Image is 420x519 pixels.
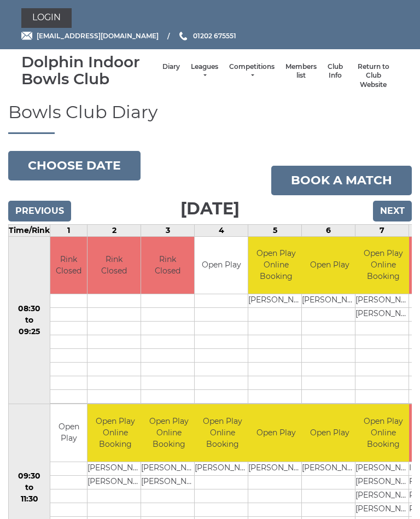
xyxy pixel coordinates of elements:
[191,62,218,80] a: Leagues
[9,224,50,236] td: Time/Rink
[141,237,194,294] td: Rink Closed
[285,62,317,80] a: Members list
[373,201,412,221] input: Next
[229,62,275,80] a: Competitions
[141,475,196,489] td: [PERSON_NAME]
[355,475,411,489] td: [PERSON_NAME]
[195,462,250,475] td: [PERSON_NAME]
[50,237,87,294] td: Rink Closed
[87,475,143,489] td: [PERSON_NAME]
[248,224,302,236] td: 5
[355,462,411,475] td: [PERSON_NAME]
[178,31,236,41] a: Phone us 01202 675551
[87,237,141,294] td: Rink Closed
[37,32,159,40] span: [EMAIL_ADDRESS][DOMAIN_NAME]
[355,308,411,322] td: [PERSON_NAME]
[248,404,304,462] td: Open Play
[355,503,411,516] td: [PERSON_NAME]
[248,294,304,308] td: [PERSON_NAME]
[302,462,357,475] td: [PERSON_NAME]
[87,224,141,236] td: 2
[50,404,87,462] td: Open Play
[248,462,304,475] td: [PERSON_NAME]
[8,151,141,180] button: Choose date
[141,224,195,236] td: 3
[50,224,87,236] td: 1
[302,237,357,294] td: Open Play
[162,62,180,72] a: Diary
[193,32,236,40] span: 01202 675551
[248,237,304,294] td: Open Play Online Booking
[355,237,411,294] td: Open Play Online Booking
[8,201,71,221] input: Previous
[354,62,393,90] a: Return to Club Website
[21,8,72,28] a: Login
[355,224,409,236] td: 7
[141,404,196,462] td: Open Play Online Booking
[179,32,187,40] img: Phone us
[302,224,355,236] td: 6
[9,236,50,404] td: 08:30 to 09:25
[195,404,250,462] td: Open Play Online Booking
[328,62,343,80] a: Club Info
[302,294,357,308] td: [PERSON_NAME]
[271,166,412,195] a: Book a match
[302,404,357,462] td: Open Play
[355,489,411,503] td: [PERSON_NAME]
[195,237,248,294] td: Open Play
[195,224,248,236] td: 4
[141,462,196,475] td: [PERSON_NAME]
[21,32,32,40] img: Email
[87,462,143,475] td: [PERSON_NAME]
[21,54,157,88] div: Dolphin Indoor Bowls Club
[8,102,412,134] h1: Bowls Club Diary
[87,404,143,462] td: Open Play Online Booking
[355,294,411,308] td: [PERSON_NAME]
[355,404,411,462] td: Open Play Online Booking
[21,31,159,41] a: Email [EMAIL_ADDRESS][DOMAIN_NAME]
